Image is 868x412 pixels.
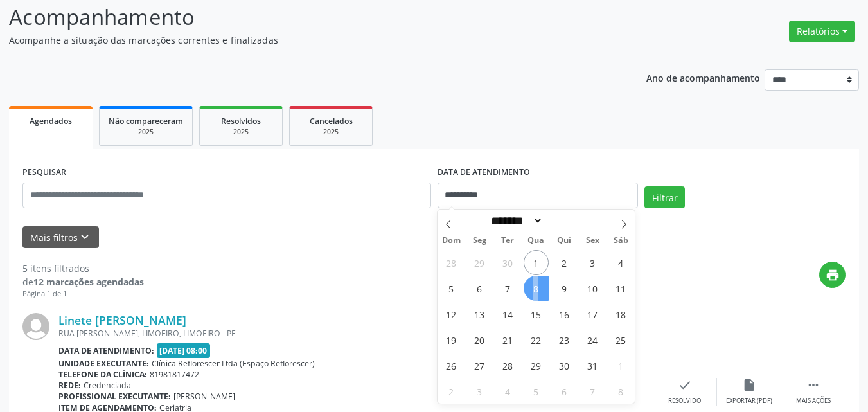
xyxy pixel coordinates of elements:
[439,327,464,352] span: Outubro 19, 2025
[495,276,520,301] span: Outubro 7, 2025
[495,250,520,275] span: Setembro 30, 2025
[580,301,605,327] span: Outubro 17, 2025
[221,116,261,127] span: Resolvidos
[789,21,855,42] button: Relatórios
[580,379,605,404] span: Novembro 7, 2025
[465,237,493,245] span: Seg
[22,226,99,249] button: Mais filtroskeyboard_arrow_down
[552,276,577,301] span: Outubro 9, 2025
[150,369,199,380] span: 81981817472
[58,391,171,402] b: Profissional executante:
[552,327,577,352] span: Outubro 23, 2025
[438,163,530,183] label: DATA DE ATENDIMENTO
[439,276,464,301] span: Outubro 5, 2025
[9,33,604,47] p: Acompanhe a situação das marcações correntes e finalizadas
[806,378,820,392] i: 
[580,276,605,301] span: Outubro 10, 2025
[524,353,549,378] span: Outubro 29, 2025
[522,237,550,245] span: Qua
[439,353,464,378] span: Outubro 26, 2025
[299,127,363,137] div: 2025
[439,379,464,404] span: Novembro 2, 2025
[608,301,633,327] span: Outubro 18, 2025
[152,358,315,369] span: Clínica Reflorescer Ltda (Espaço Reflorescer)
[487,214,544,228] select: Month
[495,379,520,404] span: Novembro 4, 2025
[552,379,577,404] span: Novembro 6, 2025
[578,237,607,245] span: Sex
[109,116,183,127] span: Não compareceram
[646,69,760,85] p: Ano de acompanhamento
[467,353,492,378] span: Outubro 27, 2025
[552,250,577,275] span: Outubro 2, 2025
[493,237,522,245] span: Ter
[608,353,633,378] span: Novembro 1, 2025
[726,397,772,406] div: Exportar (PDF)
[607,237,635,245] span: Sáb
[439,250,464,275] span: Setembro 28, 2025
[58,328,653,339] div: RUA [PERSON_NAME], LIMOEIRO, LIMOEIRO - PE
[109,127,183,137] div: 2025
[58,358,149,369] b: Unidade executante:
[209,127,273,137] div: 2025
[524,250,549,275] span: Outubro 1, 2025
[22,163,66,183] label: PESQUISAR
[826,268,840,282] i: print
[438,237,466,245] span: Dom
[58,345,154,356] b: Data de atendimento:
[58,313,186,327] a: Linete [PERSON_NAME]
[608,327,633,352] span: Outubro 25, 2025
[819,262,846,288] button: print
[524,379,549,404] span: Novembro 5, 2025
[439,301,464,327] span: Outubro 12, 2025
[84,380,131,391] span: Credenciada
[33,276,144,288] strong: 12 marcações agendadas
[644,186,685,208] button: Filtrar
[467,327,492,352] span: Outubro 20, 2025
[22,289,144,300] div: Página 1 de 1
[608,276,633,301] span: Outubro 11, 2025
[608,250,633,275] span: Outubro 4, 2025
[668,397,701,406] div: Resolvido
[608,379,633,404] span: Novembro 8, 2025
[467,276,492,301] span: Outubro 6, 2025
[580,353,605,378] span: Outubro 31, 2025
[310,116,353,127] span: Cancelados
[495,353,520,378] span: Outubro 28, 2025
[550,237,578,245] span: Qui
[580,250,605,275] span: Outubro 3, 2025
[78,230,92,244] i: keyboard_arrow_down
[58,380,81,391] b: Rede:
[742,378,756,392] i: insert_drive_file
[543,214,585,228] input: Year
[173,391,235,402] span: [PERSON_NAME]
[22,313,49,340] img: img
[157,343,211,358] span: [DATE] 08:00
[524,301,549,327] span: Outubro 15, 2025
[58,369,147,380] b: Telefone da clínica:
[22,275,144,289] div: de
[22,262,144,275] div: 5 itens filtrados
[524,276,549,301] span: Outubro 8, 2025
[467,301,492,327] span: Outubro 13, 2025
[467,379,492,404] span: Novembro 3, 2025
[9,1,604,33] p: Acompanhamento
[580,327,605,352] span: Outubro 24, 2025
[796,397,831,406] div: Mais ações
[552,301,577,327] span: Outubro 16, 2025
[552,353,577,378] span: Outubro 30, 2025
[495,327,520,352] span: Outubro 21, 2025
[524,327,549,352] span: Outubro 22, 2025
[30,116,72,127] span: Agendados
[495,301,520,327] span: Outubro 14, 2025
[678,378,692,392] i: check
[467,250,492,275] span: Setembro 29, 2025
